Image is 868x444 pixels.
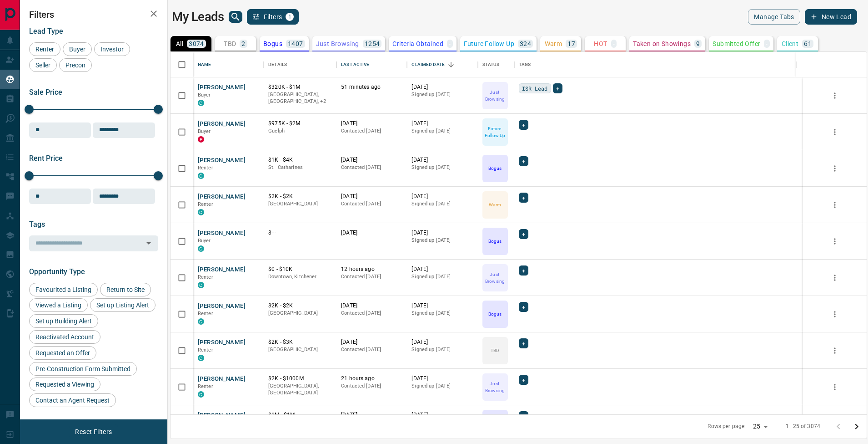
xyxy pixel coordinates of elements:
p: TBD [224,41,236,47]
span: Renter [198,383,213,389]
span: Set up Building Alert [32,317,95,325]
button: [PERSON_NAME] [198,375,246,383]
button: more [828,380,842,394]
div: + [519,338,528,348]
p: - [766,41,768,47]
button: Filters1 [247,9,299,25]
button: more [828,198,842,212]
p: Just Browsing [483,89,507,102]
p: [DATE] [411,411,473,419]
p: Bogus [488,238,502,245]
p: [DATE] [341,193,402,200]
p: [DATE] [341,120,402,128]
span: ISR Lead [522,84,548,93]
span: Reactivated Account [32,333,97,341]
p: 17 [567,41,575,47]
span: Set up Listing Alert [93,301,152,309]
p: 3074 [189,41,204,47]
button: Sort [445,58,457,71]
div: Tags [514,52,797,77]
p: Future Follow Up [483,125,507,139]
p: 1254 [365,41,380,47]
p: [GEOGRAPHIC_DATA] [268,310,332,317]
span: + [522,339,525,348]
span: Buyer [198,92,211,98]
p: Signed up [DATE] [411,237,473,244]
p: [DATE] [411,156,473,164]
button: [PERSON_NAME] [198,265,246,274]
p: Contacted [DATE] [341,164,402,171]
button: [PERSON_NAME] [198,156,246,165]
p: 1407 [288,41,303,47]
span: + [522,157,525,166]
p: Contacted [DATE] [341,273,402,281]
span: Renter [198,347,213,353]
p: - [613,41,615,47]
span: Favourited a Listing [32,286,95,293]
button: Manage Tabs [748,9,800,25]
span: Rent Price [29,154,63,163]
p: 12 hours ago [341,265,402,273]
span: Renter [198,311,213,316]
div: Reactivated Account [29,330,100,344]
button: search button [229,11,242,23]
span: Tags [29,220,45,229]
p: $2K - $2K [268,302,332,310]
p: $--- [268,229,332,237]
span: Investor [97,46,127,53]
div: + [553,83,562,93]
p: [DATE] [411,193,473,200]
p: $1M - $1M [268,411,332,419]
button: [PERSON_NAME] [198,338,246,347]
span: Sale Price [29,88,62,97]
span: Pre-Construction Form Submitted [32,365,134,373]
button: [PERSON_NAME] [198,193,246,201]
p: Guelph [268,128,332,135]
span: + [522,302,525,311]
p: [DATE] [411,338,473,346]
div: Details [264,52,336,77]
div: Return to Site [100,283,151,296]
div: 25 [749,420,771,433]
p: 61 [804,41,812,47]
span: + [522,230,525,239]
div: Claimed Date [411,52,445,77]
div: Investor [94,42,130,56]
button: more [828,271,842,285]
button: New Lead [805,9,857,25]
button: [PERSON_NAME] [198,229,246,238]
p: Contacted [DATE] [341,383,402,390]
div: Details [268,52,287,77]
span: Renter [198,201,213,207]
div: condos.ca [198,245,204,252]
div: Precon [59,58,92,72]
p: [DATE] [411,302,473,310]
span: + [522,412,525,421]
div: Requested an Offer [29,346,96,360]
p: [DATE] [411,229,473,237]
p: Bogus [263,41,282,47]
span: Viewed a Listing [32,301,85,309]
p: $2K - $1000M [268,375,332,383]
div: Favourited a Listing [29,283,98,296]
p: Taken on Showings [633,41,691,47]
span: Renter [32,46,57,53]
p: [DATE] [411,83,473,91]
p: [DATE] [411,375,473,383]
p: [GEOGRAPHIC_DATA] [268,346,332,353]
p: Just Browsing [316,41,359,47]
button: Go to next page [848,418,866,436]
p: [DATE] [341,156,402,164]
p: [DATE] [341,338,402,346]
div: Requested a Viewing [29,378,100,391]
p: $2K - $3K [268,338,332,346]
p: Warm [545,41,562,47]
p: $320K - $1M [268,83,332,91]
button: more [828,89,842,102]
button: [PERSON_NAME] [198,302,246,311]
span: Renter [198,274,213,280]
span: Buyer [66,46,89,53]
div: Name [198,52,211,77]
p: All [176,41,183,47]
button: [PERSON_NAME] [198,83,246,92]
